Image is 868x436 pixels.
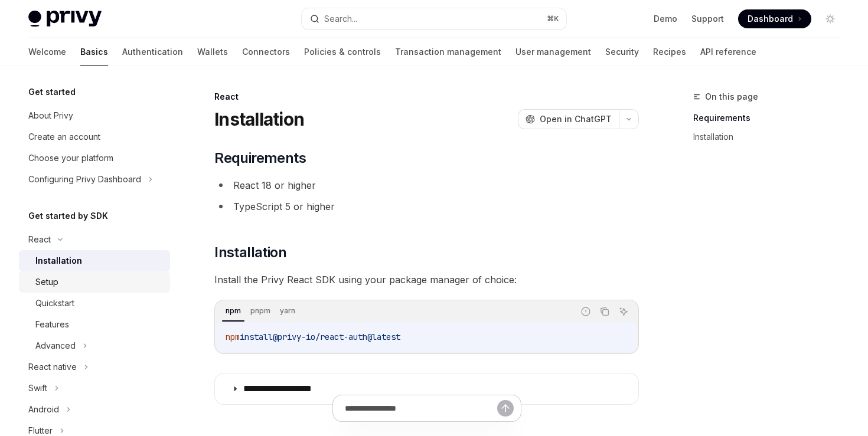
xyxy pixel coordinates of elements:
[242,38,290,66] a: Connectors
[654,13,677,25] a: Demo
[28,381,47,395] div: Swift
[19,250,170,271] a: Installation
[748,13,793,25] span: Dashboard
[28,85,76,99] h5: Get started
[693,109,849,127] a: Requirements
[19,314,170,335] a: Features
[693,127,849,146] a: Installation
[395,38,501,66] a: Transaction management
[214,109,304,130] h1: Installation
[80,38,108,66] a: Basics
[518,109,619,129] button: Open in ChatGPT
[19,271,170,293] a: Setup
[214,177,639,194] li: React 18 or higher
[705,90,758,104] span: On this page
[515,38,591,66] a: User management
[122,38,183,66] a: Authentication
[304,38,381,66] a: Policies & controls
[214,271,639,288] span: Install the Privy React SDK using your package manager of choice:
[28,38,66,66] a: Welcome
[35,317,69,332] div: Features
[540,113,612,125] span: Open in ChatGPT
[497,400,514,417] button: Send message
[324,12,357,26] div: Search...
[35,254,82,268] div: Installation
[616,304,631,319] button: Ask AI
[28,109,73,123] div: About Privy
[547,14,559,24] span: ⌘ K
[691,13,724,25] a: Support
[28,402,59,417] div: Android
[276,304,299,318] div: yarn
[35,296,74,310] div: Quickstart
[821,9,840,28] button: Toggle dark mode
[19,105,170,126] a: About Privy
[35,339,76,353] div: Advanced
[226,332,240,342] span: npm
[240,332,273,342] span: install
[302,8,566,29] button: Search...⌘K
[222,304,244,318] div: npm
[28,232,51,247] div: React
[605,38,639,66] a: Security
[597,304,612,319] button: Copy the contents from the code block
[19,293,170,314] a: Quickstart
[578,304,593,319] button: Report incorrect code
[28,209,108,223] h5: Get started by SDK
[28,360,77,374] div: React native
[214,198,639,215] li: TypeScript 5 or higher
[19,126,170,147] a: Create an account
[35,275,58,289] div: Setup
[653,38,686,66] a: Recipes
[214,149,306,168] span: Requirements
[197,38,228,66] a: Wallets
[214,91,639,103] div: React
[738,9,811,28] a: Dashboard
[28,130,100,144] div: Create an account
[273,332,400,342] span: @privy-io/react-auth@latest
[700,38,756,66] a: API reference
[28,151,113,165] div: Choose your platform
[28,172,141,186] div: Configuring Privy Dashboard
[247,304,274,318] div: pnpm
[214,243,286,262] span: Installation
[19,147,170,169] a: Choose your platform
[28,11,102,27] img: light logo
